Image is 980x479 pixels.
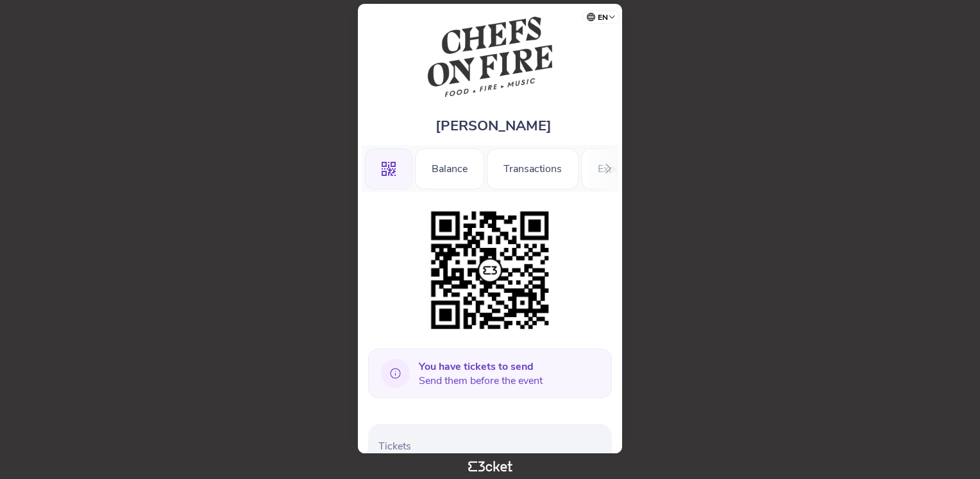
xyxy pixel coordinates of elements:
[487,148,579,189] div: Transactions
[428,17,552,97] img: Chefs on Fire Madrid 2025
[425,205,555,336] img: 16031cd3261e4e19b04d9e4e3eda3997.png
[487,161,579,175] a: Transactions
[419,360,543,388] span: Send them before the event
[415,161,484,175] a: Balance
[415,148,484,189] div: Balance
[435,116,552,135] span: [PERSON_NAME]
[419,360,534,374] b: You have tickets to send
[378,439,607,453] p: Tickets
